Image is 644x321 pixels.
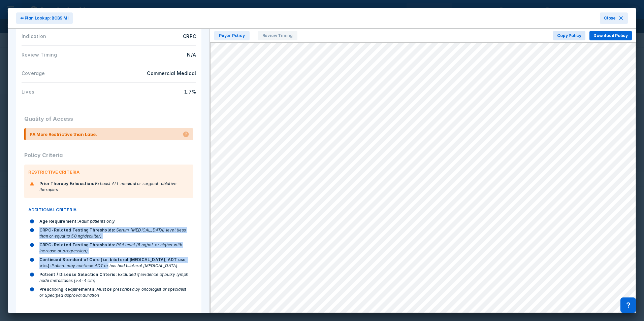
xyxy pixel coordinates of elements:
span: Age Requirement : [39,219,77,224]
div: CRPC [113,33,196,40]
span: Prescribing Requirements : [39,287,95,292]
div: Lives [22,88,109,96]
span: Continued Standard of Care (i.e. bilateral [MEDICAL_DATA], ADT use, etc.) : [39,257,187,268]
span: CRPC-Related Testing Thresholds : [39,242,115,247]
span: Close [604,15,616,21]
span: Download Policy [593,33,628,39]
span: CRPC-Related Testing Thresholds : [39,227,115,233]
button: ⬅ Plan Lookup: BCBS MI [16,12,73,24]
span: Review Timing [258,31,297,40]
div: Commercial Medical [113,70,196,77]
span: Prior Therapy Exhaustion : [39,181,94,186]
div: N/A [113,51,196,59]
span: Copy Policy [557,33,581,39]
div: PA More Restrictive than Label [30,131,97,138]
span: Patient / Disease Selection Criteria : [39,272,117,277]
span: Adult patients only [78,219,115,224]
button: Close [600,12,628,24]
span: Must be prescribed by oncologist or specialist or Specified approval duration [39,287,186,298]
div: 1.7% [113,88,196,96]
div: Indication [22,33,109,40]
div: Quality of Access [24,109,193,128]
span: ⬅ Plan Lookup: BCBS MI [20,15,69,21]
div: Contact Support [620,297,636,313]
button: Copy Policy [553,31,585,40]
span: Payer Policy [214,31,250,40]
span: Patient may continue ADT or has had bilateral [MEDICAL_DATA] [52,263,178,268]
div: Review Timing [22,51,109,59]
span: RESTRICTIVE CRITERIA [28,169,79,175]
span: ADDITIONAL CRITERIA [28,206,76,213]
button: Download Policy [589,31,632,40]
span: Exhaust ALL medical or surgical-ablative therapies [39,181,176,192]
div: Policy Criteria [24,146,193,165]
a: Download Policy [589,32,632,38]
div: Coverage [22,70,109,77]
